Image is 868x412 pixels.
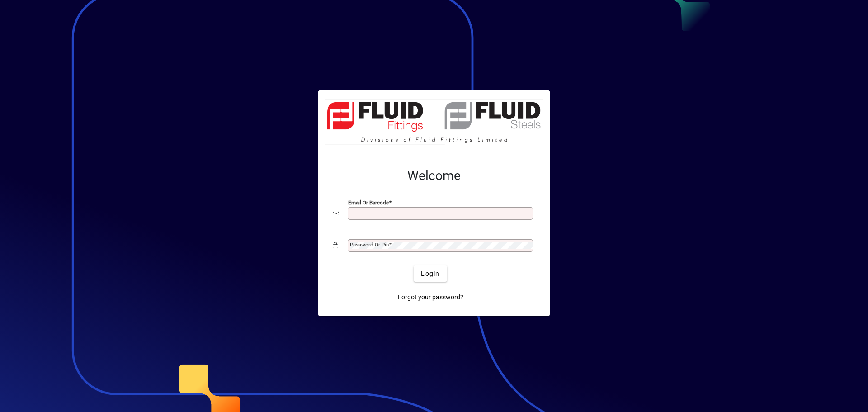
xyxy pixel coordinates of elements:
mat-label: Password or Pin [350,242,389,248]
span: Login [421,269,439,279]
span: Forgot your password? [398,293,463,302]
h2: Welcome [333,168,535,184]
button: Login [414,265,447,282]
a: Forgot your password? [394,289,467,305]
mat-label: Email or Barcode [348,199,389,206]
